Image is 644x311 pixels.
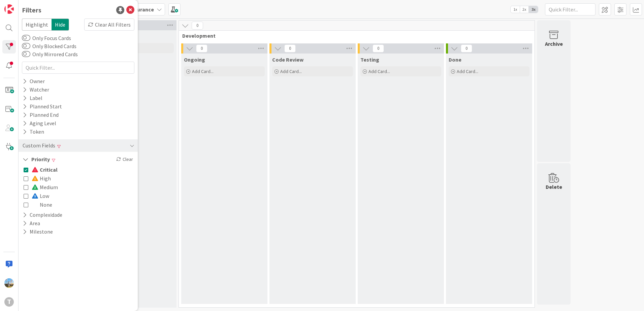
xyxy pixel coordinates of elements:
[520,6,529,13] span: 2x
[22,85,50,94] div: Watcher
[22,128,45,136] div: Token
[22,62,134,74] input: Quick Filter...
[22,228,54,236] button: Milestone
[368,68,390,74] span: Add Card...
[115,155,134,164] div: Clear
[22,94,43,102] div: Label
[529,6,538,13] span: 3x
[22,5,41,15] div: Filters
[272,56,303,63] span: Code Review
[24,165,58,174] button: Critical
[196,44,207,53] span: 0
[52,19,69,31] span: Hide
[32,200,52,209] span: None
[22,34,71,42] label: Only Focus Cards
[22,77,45,85] div: Owner
[4,4,14,14] img: Visit kanbanzone.com
[22,43,30,49] button: Only Blocked Cards
[545,3,595,15] input: Quick Filter...
[84,19,134,31] div: Clear All Filters
[32,165,58,174] span: Critical
[546,183,562,191] div: Delete
[22,219,41,228] button: Area
[24,192,49,200] button: Low
[511,6,520,13] span: 1x
[22,155,51,164] button: Priority
[184,56,205,63] span: Ongoing
[22,35,30,41] button: Only Focus Cards
[545,40,563,48] div: Archive
[22,50,78,58] label: Only Mirrored Cards
[22,51,30,58] button: Only Mirrored Cards
[457,68,478,74] span: Add Card...
[32,183,58,192] span: Medium
[32,192,49,200] span: Low
[24,174,51,183] button: High
[4,278,14,288] img: DG
[182,32,526,39] span: Development
[449,56,461,63] span: Done
[192,68,214,74] span: Add Card...
[22,19,52,31] span: Highlight
[192,22,203,30] span: 0
[22,102,63,111] div: Planned Start
[22,211,63,219] button: Complexidade
[4,297,14,307] div: T
[22,42,76,50] label: Only Blocked Cards
[32,174,51,183] span: High
[22,119,57,128] div: Aging Level
[280,68,302,74] span: Add Card...
[461,44,472,53] span: 0
[24,183,58,192] button: Medium
[22,141,56,150] div: Custom Fields
[284,44,296,53] span: 0
[360,56,379,63] span: Testing
[373,44,384,53] span: 0
[22,111,59,119] div: Planned End
[24,200,52,209] button: None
